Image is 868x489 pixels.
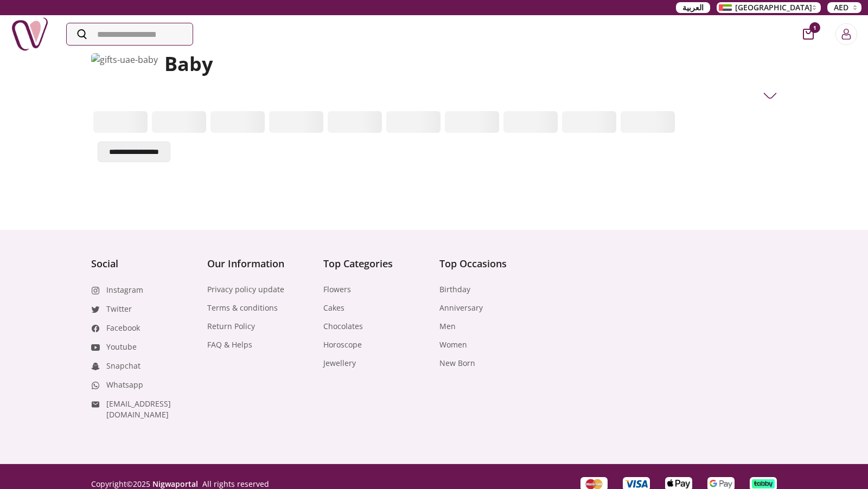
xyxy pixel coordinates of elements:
[91,256,196,271] h4: Social
[106,323,140,333] a: Facebook
[682,2,704,13] span: العربية
[803,29,814,40] button: cart-button
[323,256,429,271] h4: Top Categories
[106,342,137,352] a: Youtube
[717,2,821,13] button: [GEOGRAPHIC_DATA]
[323,303,344,313] a: Cakes
[323,339,362,350] a: Horoscope
[439,321,456,332] a: Men
[207,256,312,271] h4: Our Information
[439,358,475,369] a: New Born
[106,379,143,390] a: Whatsapp
[625,479,648,488] img: Visa
[323,358,356,369] a: Jewellery
[323,284,351,295] a: Flowers
[152,479,198,489] a: Nigwaportal
[207,339,252,350] a: FAQ & Helps
[439,256,545,271] h4: Top Occasions
[207,303,278,313] a: Terms & conditions
[834,2,848,13] span: AED
[91,53,158,100] img: gifts-uae-baby
[752,479,775,488] img: payment-tabby
[106,398,196,420] a: [EMAIL_ADDRESS][DOMAIN_NAME]
[323,321,363,332] a: Chocolates
[106,304,132,314] a: Twitter
[809,22,820,33] span: 1
[164,53,770,75] h2: Baby
[710,480,732,489] img: payment-google-pay
[207,284,284,295] a: Privacy policy update
[439,303,483,313] a: Anniversary
[106,361,141,371] a: Snapchat
[67,23,193,45] input: Search
[11,15,49,53] img: Nigwa-uae-gifts
[106,285,143,295] a: Instagram
[439,284,470,295] a: Birthday
[667,479,690,488] img: payment-apple-pay
[827,2,861,13] button: AED
[207,321,255,332] a: Return Policy
[439,339,467,350] a: Women
[719,4,732,11] img: Arabic_dztd3n.png
[835,23,857,45] button: Login
[735,2,812,13] span: [GEOGRAPHIC_DATA]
